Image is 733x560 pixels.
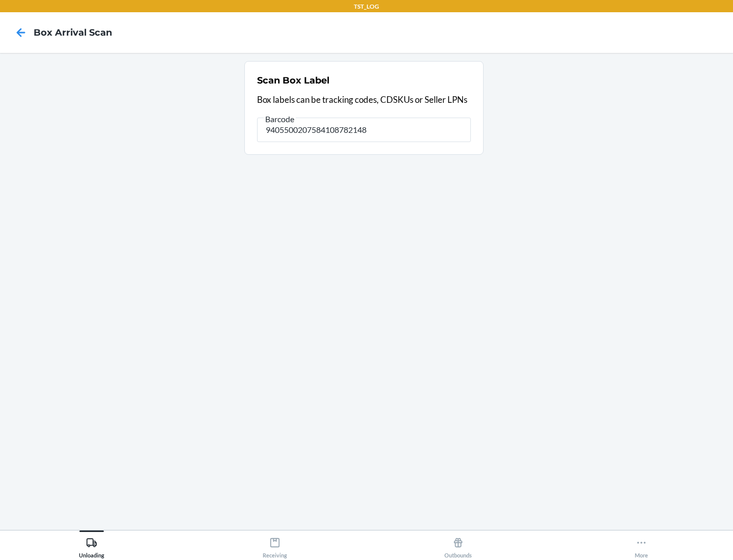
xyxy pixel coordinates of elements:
[34,26,112,39] h4: Box Arrival Scan
[444,533,472,558] div: Outbounds
[366,530,550,558] button: Outbounds
[264,114,296,124] span: Barcode
[550,530,733,558] button: More
[79,533,104,558] div: Unloading
[635,533,648,558] div: More
[354,2,379,11] p: TST_LOG
[257,74,329,87] h2: Scan Box Label
[183,530,366,558] button: Receiving
[263,533,287,558] div: Receiving
[257,118,471,142] input: Barcode
[257,93,471,106] p: Box labels can be tracking codes, CDSKUs or Seller LPNs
